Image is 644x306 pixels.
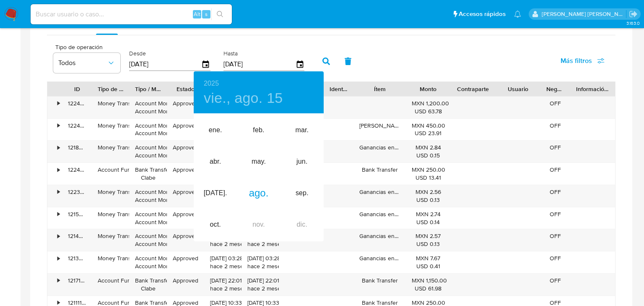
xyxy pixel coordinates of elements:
div: ago. [237,178,280,209]
div: jun. [280,146,324,178]
div: may. [237,146,280,178]
div: oct. [194,209,237,241]
button: vie., ago. 15 [204,89,283,107]
div: ene. [194,115,237,146]
div: abr. [194,146,237,178]
div: sep. [280,178,324,209]
div: [DATE]. [194,178,237,209]
button: 2025 [204,78,219,89]
div: mar. [280,115,324,146]
div: feb. [237,115,280,146]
